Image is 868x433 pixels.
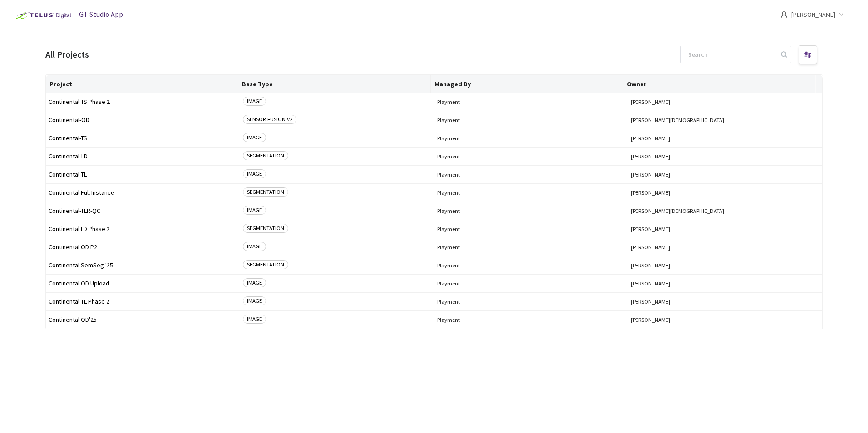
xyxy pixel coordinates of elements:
[437,117,626,123] span: Playment
[243,260,288,269] span: SEGMENTATION
[243,224,288,233] span: SEGMENTATION
[49,226,237,232] span: Continental LD Phase 2
[49,98,237,105] span: Continental TS Phase 2
[437,189,626,196] span: Playment
[631,262,819,269] button: [PERSON_NAME]
[243,169,266,178] span: IMAGE
[437,226,626,232] span: Playment
[243,187,288,197] span: SEGMENTATION
[437,244,626,251] span: Playment
[46,75,238,93] th: Project
[437,98,626,105] span: Playment
[243,115,296,124] span: SENSOR FUSION V2
[631,153,819,160] button: [PERSON_NAME]
[79,10,123,19] span: GT Studio App
[49,207,237,214] span: Continental-TLR-QC
[631,244,819,251] button: [PERSON_NAME]
[623,75,816,93] th: Owner
[437,207,626,214] span: Playment
[631,135,819,142] button: [PERSON_NAME]
[11,8,74,23] img: Telus
[49,244,237,251] span: Continental OD P2
[49,316,237,323] span: Continental OD'25
[631,207,819,214] button: [PERSON_NAME][DEMOGRAPHIC_DATA]
[49,262,237,269] span: Continental SemSeg '25
[437,298,626,305] span: Playment
[631,189,819,196] button: [PERSON_NAME]
[49,171,237,178] span: Continental-TL
[49,153,237,160] span: Continental-LD
[49,280,237,287] span: Continental OD Upload
[243,296,266,305] span: IMAGE
[49,298,237,305] span: Continental TL Phase 2
[431,75,623,93] th: Managed By
[437,153,626,160] span: Playment
[49,117,237,123] span: Continental-OD
[437,280,626,287] span: Playment
[45,48,89,61] div: All Projects
[780,11,788,18] span: user
[631,298,819,305] button: [PERSON_NAME]
[631,280,819,287] button: [PERSON_NAME]
[243,206,266,215] span: IMAGE
[631,171,819,178] button: [PERSON_NAME]
[437,171,626,178] span: Playment
[683,46,779,63] input: Search
[437,262,626,269] span: Playment
[243,97,266,106] span: IMAGE
[238,75,431,93] th: Base Type
[437,316,626,323] span: Playment
[49,135,237,142] span: Continental-TS
[437,135,626,142] span: Playment
[243,315,266,324] span: IMAGE
[243,242,266,251] span: IMAGE
[631,226,819,232] button: [PERSON_NAME]
[839,12,843,17] span: down
[243,278,266,287] span: IMAGE
[243,151,288,160] span: SEGMENTATION
[243,133,266,142] span: IMAGE
[49,189,237,196] span: Continental Full Instance
[631,316,819,323] button: [PERSON_NAME]
[631,98,819,105] button: [PERSON_NAME]
[631,117,819,123] button: [PERSON_NAME][DEMOGRAPHIC_DATA]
